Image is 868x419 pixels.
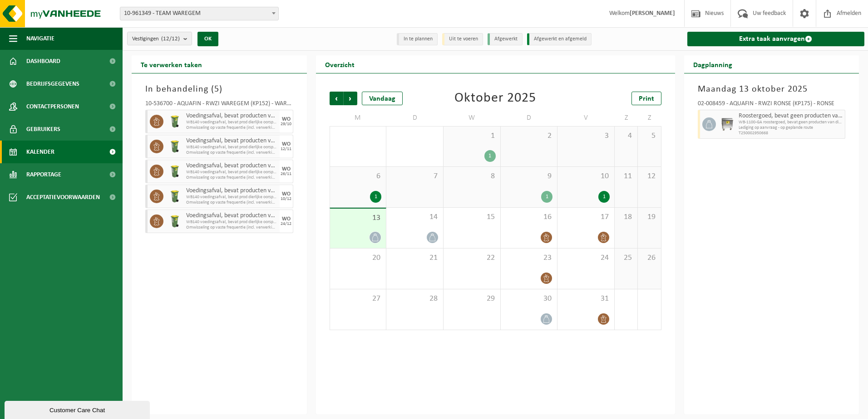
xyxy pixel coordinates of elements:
[168,115,182,128] img: WB-0140-HPE-GN-50
[26,186,100,209] span: Acceptatievoorwaarden
[120,7,279,20] span: 10-961349 - TEAM WAREGEM
[638,110,661,126] td: Z
[316,55,364,73] h2: Overzicht
[619,171,633,181] span: 11
[505,294,553,304] span: 30
[557,110,615,126] td: V
[330,92,343,105] span: Vorige
[197,32,218,46] button: OK
[630,10,675,17] strong: [PERSON_NAME]
[335,213,382,223] span: 13
[448,253,496,263] span: 22
[684,55,741,73] h2: Dagplanning
[444,110,501,126] td: W
[214,85,219,94] span: 5
[335,171,382,181] span: 6
[488,33,523,45] li: Afgewerkt
[186,200,277,205] span: Omwisseling op vaste frequentie (incl. verwerking)
[186,112,277,120] span: Voedingsafval, bevat producten van dierlijke oorsprong, onverpakt, categorie 3
[505,212,553,222] span: 16
[282,141,291,147] div: WO
[26,163,61,186] span: Rapportage
[120,7,278,20] span: 10-961349 - TEAM WAREGEM
[391,171,439,181] span: 7
[739,120,843,125] span: WB-1100-GA roostergoed, bevat geen producten van dierlijke o
[186,145,277,150] span: WB140 voedingsafval, bevat prod dierlijke oorsprong, onve
[282,216,291,222] div: WO
[642,253,656,263] span: 26
[282,191,291,197] div: WO
[281,197,291,201] div: 10/12
[127,32,192,45] button: Vestigingen(12/12)
[186,150,277,156] span: Omwisseling op vaste frequentie (incl. verwerking)
[562,171,610,181] span: 10
[619,131,633,141] span: 4
[639,95,654,102] span: Print
[642,171,656,181] span: 12
[562,294,610,304] span: 31
[562,131,610,141] span: 3
[448,171,496,181] span: 8
[505,171,553,181] span: 9
[282,166,291,172] div: WO
[132,55,211,73] h2: Te verwerken taken
[527,33,592,45] li: Afgewerkt en afgemeld
[642,212,656,222] span: 19
[186,195,277,200] span: WB140 voedingsafval, bevat prod dierlijke oorsprong, onve
[186,125,277,131] span: Omwisseling op vaste frequentie (incl. verwerking)
[5,399,152,419] iframe: chat widget
[186,225,277,230] span: Omwisseling op vaste frequentie (incl. verwerking)
[562,212,610,222] span: 17
[186,120,277,125] span: WB140 voedingsafval, bevat prod dierlijke oorsprong, onve
[168,140,182,153] img: WB-0140-HPE-GN-50
[720,117,734,131] img: WB-1100-GAL-GY-01
[145,101,293,110] div: 10-536700 - AQUAFIN - RWZI WAREGEM (KP152) - WAREGEM
[281,222,291,226] div: 24/12
[186,219,277,225] span: WB140 voedingsafval, bevat prod dierlijke oorsprong, onve
[739,131,843,136] span: T250002950668
[391,294,439,304] span: 28
[344,92,357,105] span: Volgende
[739,112,843,120] span: Roostergoed, bevat geen producten van dierlijke oorsprong
[397,33,438,45] li: In te plannen
[186,170,277,175] span: WB140 voedingsafval, bevat prod dierlijke oorsprong, onve
[386,110,444,126] td: D
[687,32,865,46] a: Extra taak aanvragen
[362,92,403,105] div: Vandaag
[442,33,483,45] li: Uit te voeren
[168,190,182,203] img: WB-0140-HPE-GN-50
[168,214,182,228] img: WB-0140-HPE-GN-50
[619,253,633,263] span: 25
[132,32,180,46] span: Vestigingen
[619,212,633,222] span: 18
[26,50,60,73] span: Dashboard
[562,253,610,263] span: 24
[370,191,381,203] div: 1
[186,137,277,145] span: Voedingsafval, bevat producten van dierlijke oorsprong, onverpakt, categorie 3
[281,172,291,176] div: 26/11
[448,131,496,141] span: 1
[335,253,382,263] span: 20
[26,27,54,50] span: Navigatie
[448,294,496,304] span: 29
[168,165,182,178] img: WB-0140-HPE-GN-50
[26,141,54,163] span: Kalender
[598,191,610,203] div: 1
[448,212,496,222] span: 15
[281,147,291,151] div: 12/11
[698,101,846,110] div: 02-008459 - AQUAFIN - RWZI RONSE (KP175) - RONSE
[26,73,79,95] span: Bedrijfsgegevens
[501,110,558,126] td: D
[454,92,536,105] div: Oktober 2025
[615,110,638,126] td: Z
[541,191,552,203] div: 1
[642,131,656,141] span: 5
[631,92,661,105] a: Print
[145,83,293,96] h3: In behandeling ( )
[26,118,60,141] span: Gebruikers
[505,131,553,141] span: 2
[282,117,291,122] div: WO
[391,212,439,222] span: 14
[484,150,496,162] div: 1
